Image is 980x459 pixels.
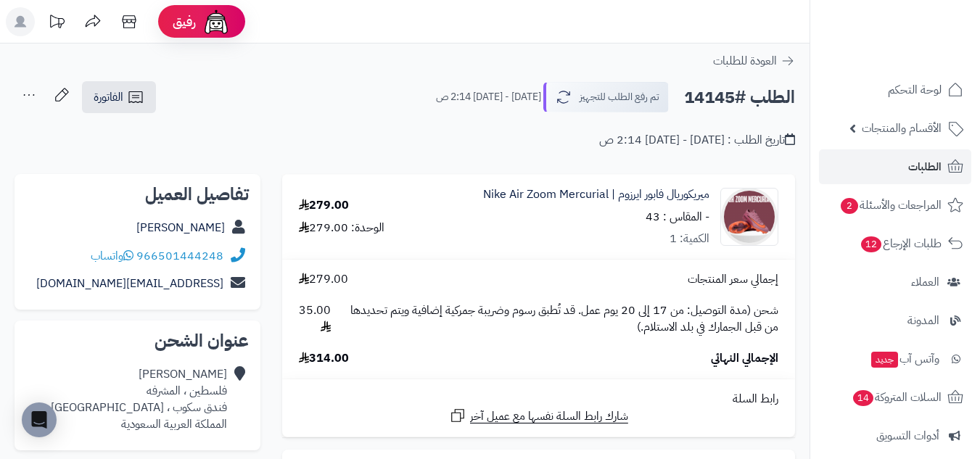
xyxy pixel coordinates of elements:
[684,83,795,112] h2: الطلب #14145
[819,226,971,261] a: طلبات الإرجاع12
[599,132,795,149] div: تاريخ الطلب : [DATE] - [DATE] 2:14 ص
[94,88,123,106] span: الفاتورة
[819,265,971,299] a: العملاء
[881,41,966,71] img: logo-2.png
[876,426,939,446] span: أدوات التسويق
[436,90,541,104] small: [DATE] - [DATE] 2:14 ص
[646,208,709,226] small: - المقاس : 43
[299,220,384,236] div: الوحدة: 279.00
[299,197,349,214] div: 279.00
[82,81,156,113] a: الفاتورة
[819,418,971,453] a: أدوات التسويق
[136,219,225,236] a: [PERSON_NAME]
[22,402,57,437] div: Open Intercom Messenger
[819,188,971,223] a: المراجعات والأسئلة2
[51,366,227,432] div: [PERSON_NAME] فلسطين ، المشرفه فندق سكوب ، [GEOGRAPHIC_DATA] المملكة العربية السعودية
[819,149,971,184] a: الطلبات
[908,157,942,177] span: الطلبات
[819,342,971,376] a: وآتس آبجديد
[870,349,939,369] span: وآتس آب
[862,118,942,138] span: الأقسام والمنتجات
[173,13,196,30] span: رفيق
[202,7,231,36] img: ai-face.png
[449,407,628,425] a: شارك رابط السلة نفسها مع عميل آخر
[670,231,709,247] div: الكمية: 1
[543,82,669,112] button: تم رفع الطلب للتجهيز
[345,302,778,336] span: شحن (مدة التوصيل: من 17 إلى 20 يوم عمل. قد تُطبق رسوم وضريبة جمركية إضافية ويتم تحديدها من قبل ال...
[907,310,939,331] span: المدونة
[819,380,971,415] a: السلات المتروكة14
[299,271,348,288] span: 279.00
[711,350,778,367] span: الإجمالي النهائي
[26,332,249,350] h2: عنوان الشحن
[713,52,777,70] span: العودة للطلبات
[299,302,331,336] span: 35.00
[852,387,942,408] span: السلات المتروكة
[470,408,628,425] span: شارك رابط السلة نفسها مع عميل آخر
[36,275,223,292] a: [EMAIL_ADDRESS][DOMAIN_NAME]
[38,7,75,40] a: تحديثات المنصة
[288,391,789,408] div: رابط السلة
[26,186,249,203] h2: تفاصيل العميل
[861,236,881,252] span: 12
[819,303,971,338] a: المدونة
[136,247,223,265] a: 966501444248
[299,350,349,367] span: 314.00
[688,271,778,288] span: إجمالي سعر المنتجات
[839,195,942,215] span: المراجعات والأسئلة
[911,272,939,292] span: العملاء
[713,52,795,70] a: العودة للطلبات
[91,247,133,265] a: واتساب
[841,198,858,214] span: 2
[871,352,898,368] span: جديد
[483,186,709,203] a: ميريكوريال فابور ايرزوم | Nike Air Zoom Mercurial
[853,390,873,406] span: 14
[888,80,942,100] span: لوحة التحكم
[860,233,942,254] span: طلبات الإرجاع
[721,188,778,246] img: 1754856950-vapor%20oraange-90x90.png
[819,73,971,107] a: لوحة التحكم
